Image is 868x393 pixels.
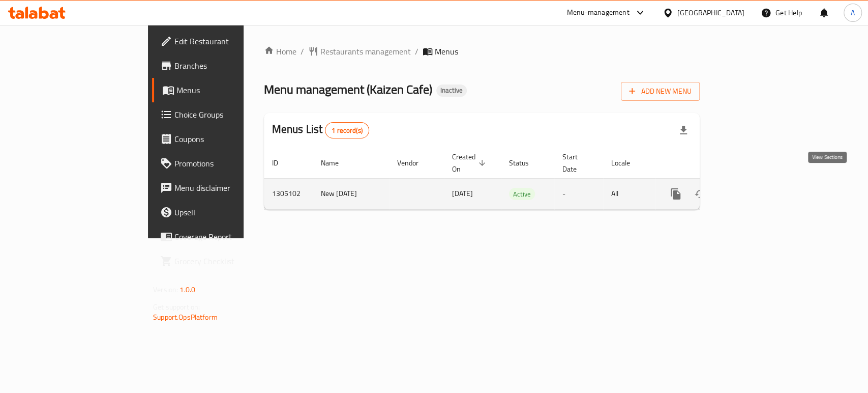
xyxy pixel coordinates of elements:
[611,157,643,169] span: Locale
[152,29,293,53] a: Edit Restaurant
[264,78,432,101] span: Menu management ( Kaizen Cafe )
[655,148,769,179] th: Actions
[174,133,285,145] span: Coupons
[664,182,688,206] button: more
[272,157,291,169] span: ID
[603,178,655,209] td: All
[320,45,411,58] span: Restaurants management
[152,53,293,78] a: Branches
[153,283,178,296] span: Version:
[562,151,591,175] span: Start Date
[321,157,352,169] span: Name
[313,178,389,209] td: New [DATE]
[272,122,369,138] h2: Menus List
[152,249,293,273] a: Grocery Checklist
[308,45,411,58] a: Restaurants management
[152,176,293,200] a: Menu disclaimer
[325,122,369,138] div: Total records count
[452,187,473,200] span: [DATE]
[153,311,218,324] a: Support.OpsPlatform
[436,86,467,95] span: Inactive
[629,85,692,98] span: Add New Menu
[152,78,293,102] a: Menus
[174,231,285,243] span: Coverage Report
[509,157,542,169] span: Status
[677,7,744,18] div: [GEOGRAPHIC_DATA]
[554,178,603,209] td: -
[174,206,285,218] span: Upsell
[264,45,700,58] nav: breadcrumb
[567,7,630,19] div: Menu-management
[325,126,369,135] span: 1 record(s)
[176,84,285,96] span: Menus
[153,300,200,314] span: Get support on:
[152,102,293,127] a: Choice Groups
[174,182,285,194] span: Menu disclaimer
[851,7,855,18] span: A
[621,82,700,101] button: Add New Menu
[174,35,285,47] span: Edit Restaurant
[671,118,696,143] div: Export file
[152,224,293,249] a: Coverage Report
[509,188,535,200] span: Active
[152,127,293,151] a: Coupons
[415,45,418,58] li: /
[174,157,285,170] span: Promotions
[152,200,293,224] a: Upsell
[301,45,304,58] li: /
[179,283,195,296] span: 1.0.0
[174,108,285,121] span: Choice Groups
[264,148,769,210] table: enhanced table
[397,157,432,169] span: Vendor
[436,85,467,97] div: Inactive
[435,45,458,58] span: Menus
[174,60,285,72] span: Branches
[174,255,285,267] span: Grocery Checklist
[152,151,293,176] a: Promotions
[452,151,489,175] span: Created On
